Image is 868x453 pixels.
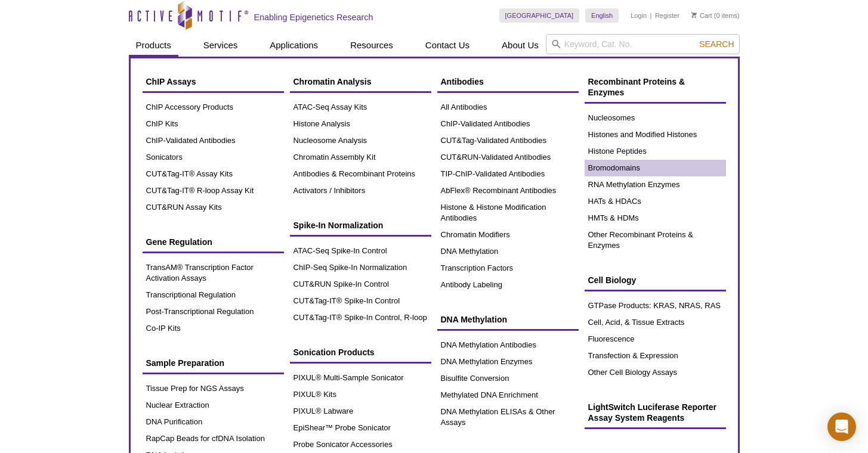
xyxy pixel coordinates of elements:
[437,199,579,226] a: Histone & Histone Modification Antibodies
[290,403,431,420] a: PIXUL® Labware
[437,99,579,116] a: All Antibodies
[696,39,737,49] button: Search
[290,309,431,326] a: CUT&Tag-IT® Spike-In Control, R-loop
[290,293,431,309] a: CUT&Tag-IT® Spike-In Control
[143,287,284,303] a: Transcriptional Regulation
[254,12,373,23] h2: Enabling Epigenetics Research
[691,11,712,20] a: Cart
[585,110,726,126] a: Nucleosomes
[143,231,284,253] a: Gene Regulation
[585,160,726,176] a: Bromodomains
[588,402,716,423] span: LightSwitch Luciferase Reporter Assay System Reagents
[143,352,284,374] a: Sample Preparation
[290,166,431,182] a: Antibodies & Recombinant Proteins
[143,182,284,199] a: CUT&Tag-IT® R-loop Assay Kit
[585,347,726,364] a: Transfection & Expression
[290,386,431,403] a: PIXUL® Kits
[290,436,431,453] a: Probe Sonicator Accessories
[290,99,431,116] a: ATAC-Seq Assay Kits
[437,387,579,404] a: Methylated DNA Enrichment
[585,193,726,210] a: HATs & HDACs
[585,126,726,143] a: Histones and Modified Histones
[290,370,431,386] a: PIXUL® Multi-Sample Sonicator
[585,269,726,291] a: Cell Biology
[343,34,400,57] a: Resources
[655,11,679,20] a: Register
[585,70,726,104] a: Recombinant Proteins & Enzymes
[143,99,284,116] a: ChIP Accessory Products
[143,132,284,149] a: ChIP-Validated Antibodies
[585,210,726,226] a: HMTs & HDMs
[290,70,431,93] a: Chromatin Analysis
[691,8,740,23] li: (0 items)
[437,260,579,277] a: Transcription Factors
[437,132,579,149] a: CUT&Tag-Validated Antibodies
[290,420,431,436] a: EpiShear™ Probe Sonicator
[650,8,652,23] li: |
[290,243,431,259] a: ATAC-Seq Spike-In Control
[699,39,734,49] span: Search
[441,77,484,86] span: Antibodies
[546,34,740,54] input: Keyword, Cat. No.
[437,166,579,182] a: TIP-ChIP-Validated Antibodies
[146,237,212,247] span: Gene Regulation
[418,34,477,57] a: Contact Us
[691,12,697,18] img: Your Cart
[437,277,579,293] a: Antibody Labeling
[294,77,372,86] span: Chromatin Analysis
[143,320,284,337] a: Co-IP Kits
[437,70,579,93] a: Antibodies
[143,166,284,182] a: CUT&Tag-IT® Assay Kits
[437,404,579,431] a: DNA Methylation ELISAs & Other Assays
[146,77,196,86] span: ChIP Assays
[143,70,284,93] a: ChIP Assays
[437,243,579,260] a: DNA Methylation
[441,315,507,324] span: DNA Methylation
[437,370,579,387] a: Bisulfite Conversion
[143,199,284,216] a: CUT&RUN Assay Kits
[631,11,647,20] a: Login
[143,149,284,166] a: Sonicators
[143,414,284,430] a: DNA Purification
[585,297,726,314] a: GTPase Products: KRAS, NRAS, RAS
[585,8,619,23] a: English
[588,77,685,97] span: Recombinant Proteins & Enzymes
[437,226,579,243] a: Chromatin Modifiers
[588,275,637,285] span: Cell Biology
[143,259,284,287] a: TransAM® Transcription Factor Activation Assays
[290,341,431,364] a: Sonication Products
[585,331,726,347] a: Fluorescence
[437,182,579,199] a: AbFlex® Recombinant Antibodies
[290,132,431,149] a: Nucleosome Analysis
[437,353,579,370] a: DNA Methylation Enzymes
[585,396,726,429] a: LightSwitch Luciferase Reporter Assay System Reagents
[585,143,726,160] a: Histone Peptides
[294,347,375,357] span: Sonication Products
[437,116,579,132] a: ChIP-Validated Antibodies
[495,34,546,57] a: About Us
[437,337,579,353] a: DNA Methylation Antibodies
[196,34,245,57] a: Services
[290,182,431,199] a: Activators / Inhibitors
[585,176,726,193] a: RNA Methylation Enzymes
[585,226,726,254] a: Other Recombinant Proteins & Enzymes
[290,214,431,237] a: Spike-In Normalization
[294,221,384,230] span: Spike-In Normalization
[585,364,726,381] a: Other Cell Biology Assays
[827,412,856,441] div: Open Intercom Messenger
[262,34,325,57] a: Applications
[290,116,431,132] a: Histone Analysis
[290,149,431,166] a: Chromatin Assembly Kit
[290,276,431,293] a: CUT&RUN Spike-In Control
[143,430,284,447] a: RapCap Beads for cfDNA Isolation
[143,116,284,132] a: ChIP Kits
[290,259,431,276] a: ChIP-Seq Spike-In Normalization
[437,149,579,166] a: CUT&RUN-Validated Antibodies
[499,8,580,23] a: [GEOGRAPHIC_DATA]
[585,314,726,331] a: Cell, Acid, & Tissue Extracts
[437,308,579,331] a: DNA Methylation
[143,303,284,320] a: Post-Transcriptional Regulation
[143,397,284,414] a: Nuclear Extraction
[143,380,284,397] a: Tissue Prep for NGS Assays
[129,34,178,57] a: Products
